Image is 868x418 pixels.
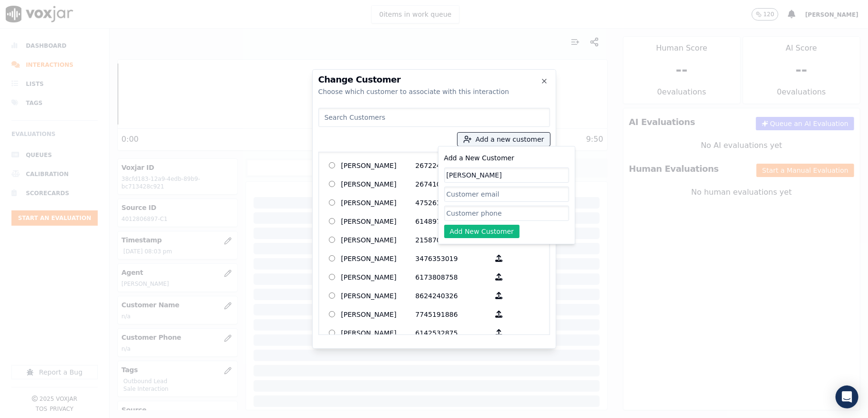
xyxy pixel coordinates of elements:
p: 3476353019 [416,251,490,266]
input: [PERSON_NAME] 3476353019 [329,255,335,261]
input: [PERSON_NAME] 8624240326 [329,293,335,299]
p: [PERSON_NAME] [341,177,416,191]
p: 2158707614 [416,232,490,247]
button: [PERSON_NAME] 7745191886 [490,307,509,322]
p: [PERSON_NAME] [341,232,416,247]
p: 4752610421 [416,195,490,210]
p: 2674106790 [416,177,490,191]
input: [PERSON_NAME] 6148972013 [329,218,335,224]
button: [PERSON_NAME] 8624240326 [490,288,509,303]
input: Customer email [444,187,569,202]
div: Open Intercom Messenger [836,386,858,408]
label: Add a New Customer [444,154,515,162]
p: 2672240075 [416,158,490,173]
p: 6148972013 [416,214,490,229]
p: [PERSON_NAME] [341,251,416,266]
p: 6142532875 [416,325,490,340]
p: 6173808758 [416,270,490,284]
input: [PERSON_NAME] 2674106790 [329,181,335,187]
p: [PERSON_NAME] [341,214,416,229]
p: [PERSON_NAME] [341,307,416,322]
button: [PERSON_NAME] 6173808758 [490,270,509,284]
input: [PERSON_NAME] 2672240075 [329,162,335,168]
p: 8624240326 [416,288,490,303]
input: [PERSON_NAME] 2158707614 [329,237,335,243]
button: [PERSON_NAME] 3476353019 [490,251,509,266]
input: [PERSON_NAME] 7745191886 [329,311,335,317]
input: [PERSON_NAME] 4752610421 [329,199,335,206]
input: Search Customers [318,108,550,127]
div: Choose which customer to associate with this interaction [318,87,550,96]
input: [PERSON_NAME] 6173808758 [329,274,335,280]
p: 7745191886 [416,307,490,322]
input: Customer phone [444,206,569,221]
p: [PERSON_NAME] [341,158,416,173]
button: [PERSON_NAME] 6142532875 [490,325,509,340]
input: [PERSON_NAME] 6142532875 [329,330,335,336]
p: [PERSON_NAME] [341,270,416,284]
p: [PERSON_NAME] [341,325,416,340]
input: Customer name [444,167,569,183]
button: Add a new customer [458,133,550,146]
p: [PERSON_NAME] [341,288,416,303]
p: [PERSON_NAME] [341,195,416,210]
h2: Change Customer [318,75,550,84]
button: Add New Customer [444,225,520,238]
